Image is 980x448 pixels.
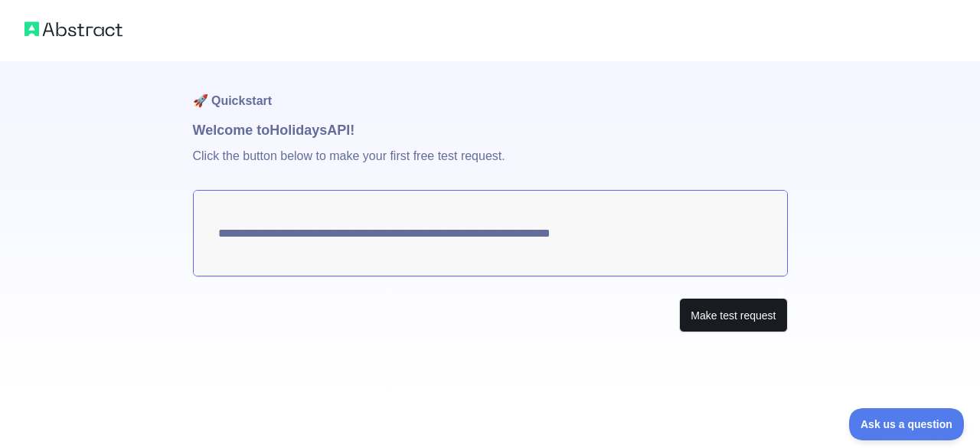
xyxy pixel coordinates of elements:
[193,141,788,190] p: Click the button below to make your first free test request.
[193,61,788,119] h1: 🚀 Quickstart
[849,408,965,440] iframe: Toggle Customer Support
[679,298,787,332] button: Make test request
[193,119,788,141] h1: Welcome to Holidays API!
[24,18,122,40] img: Abstract logo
